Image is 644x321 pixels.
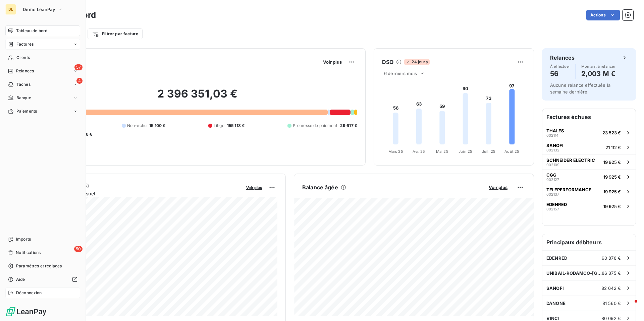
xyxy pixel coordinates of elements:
span: Voir plus [489,185,507,190]
span: 19 925 € [603,204,621,209]
a: Clients [5,52,80,63]
img: Logo LeanPay [5,306,47,317]
span: Banque [16,95,31,101]
span: 155 118 € [227,123,245,129]
span: TELEPERFORMANCE [546,187,591,192]
h6: Factures échues [542,109,636,125]
span: Notifications [16,250,41,256]
button: SCHNEIDER ELECTRIC00210919 925 € [542,154,636,169]
span: Voir plus [246,185,262,190]
span: EDENRED [546,255,567,261]
button: Voir plus [321,59,344,65]
a: Imports [5,234,80,245]
span: Imports [16,236,31,242]
span: 19 925 € [603,174,621,180]
button: Voir plus [487,184,509,190]
span: 82 642 € [601,285,621,291]
span: VINCI [546,316,559,321]
tspan: Juin 25 [459,149,472,154]
a: 57Relances [5,66,80,76]
span: 002109 [546,163,559,167]
span: EDENRED [546,202,567,207]
a: Banque [5,92,80,103]
button: EDENRED00215719 925 € [542,199,636,213]
span: Chiffre d'affaires mensuel [38,190,241,197]
span: Non-échu [127,123,147,129]
span: 002132 [546,148,559,152]
a: Aide [5,274,80,285]
span: 24 jours [404,59,429,65]
span: 21 112 € [605,145,621,150]
span: 002157 [546,207,559,211]
span: 15 100 € [149,123,165,129]
button: Voir plus [244,184,264,190]
h4: 2,003 M € [581,68,615,79]
h4: 56 [550,68,570,79]
span: Promesse de paiement [293,123,337,129]
span: 002114 [546,133,558,137]
span: 80 092 € [601,316,621,321]
span: 81 560 € [602,301,621,306]
tspan: Août 25 [504,149,519,154]
span: Clients [16,55,30,61]
a: Paramètres et réglages [5,261,80,271]
span: Aide [16,276,25,282]
button: Actions [586,10,620,20]
tspan: Mai 25 [436,149,448,154]
span: 23 523 € [602,130,621,135]
div: DL [5,4,16,15]
button: THALES00211423 523 € [542,125,636,140]
a: Factures [5,39,80,50]
span: 6 derniers mois [384,71,417,76]
span: 57 [74,64,83,70]
span: 19 925 € [603,189,621,194]
button: Filtrer par facture [88,28,143,39]
tspan: Avr. 25 [413,149,425,154]
button: SANOFI00213221 112 € [542,140,636,154]
span: Voir plus [323,59,342,65]
span: Montant à relancer [581,64,615,68]
h6: Relances [550,54,575,62]
span: 4 [76,78,83,84]
span: DANONE [546,301,566,306]
span: SCHNEIDER ELECTRIC [546,157,595,163]
span: THALES [546,128,564,133]
span: 002127 [546,178,559,182]
h6: DSO [382,58,393,66]
a: Paiements [5,106,80,117]
button: CGG00212719 925 € [542,169,636,184]
span: Relances [16,68,34,74]
span: 90 878 € [602,255,621,261]
iframe: Intercom live chat [621,298,637,314]
a: Tableau de bord [5,25,80,36]
span: 86 375 € [602,270,621,276]
span: SANOFI [546,143,563,148]
span: Factures [16,41,34,47]
tspan: Juil. 25 [482,149,495,154]
span: Paramètres et réglages [16,263,62,269]
span: Tableau de bord [16,28,47,34]
span: À effectuer [550,64,570,68]
span: Demo LeanPay [23,7,55,12]
span: 19 925 € [603,159,621,165]
h6: Balance âgée [302,183,338,191]
span: Tâches [16,81,31,87]
span: Litige [214,123,224,129]
span: Déconnexion [16,290,42,296]
span: SANOFI [546,285,564,291]
span: 50 [74,246,83,252]
span: UNIBAIL-RODAMCO-[GEOGRAPHIC_DATA] [546,270,602,276]
span: 002137 [546,192,559,196]
span: Aucune relance effectuée la semaine dernière. [550,82,610,94]
a: 4Tâches [5,79,80,90]
h6: Principaux débiteurs [542,234,636,250]
span: CGG [546,172,556,178]
h2: 2 396 351,03 € [38,87,357,107]
span: 29 617 € [340,123,357,129]
button: TELEPERFORMANCE00213719 925 € [542,184,636,199]
span: Paiements [16,108,37,114]
tspan: Mars 25 [388,149,403,154]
